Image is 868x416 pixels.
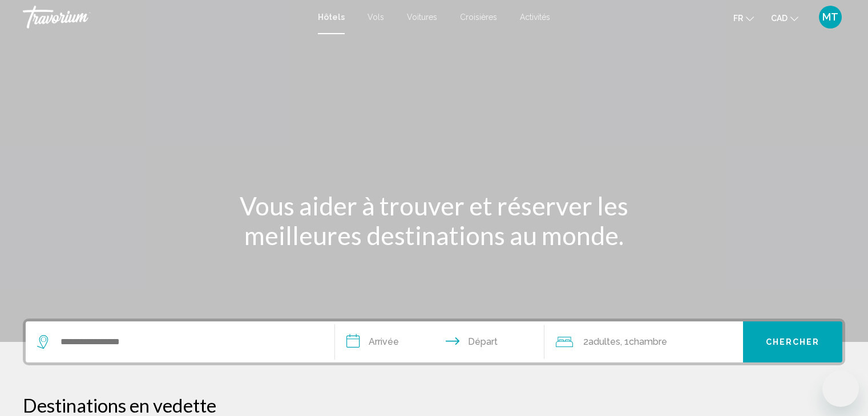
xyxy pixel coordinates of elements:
[368,13,384,22] a: Vols
[407,13,437,22] a: Voitures
[544,321,743,362] button: Travelers: 2 adults, 0 children
[335,321,545,362] button: Check in and out dates
[733,10,754,26] button: Change language
[766,338,820,347] span: Chercher
[588,336,620,347] span: Adultes
[220,191,648,250] h1: Vous aider à trouver et réserver les meilleures destinations au monde.
[743,321,842,362] button: Chercher
[23,6,306,28] a: Travorium
[520,13,550,22] a: Activités
[822,370,859,407] iframe: Bouton de lancement de la fenêtre de messagerie
[822,11,838,23] span: MT
[26,321,842,362] div: Search widget
[629,336,667,347] span: Chambre
[460,13,497,22] a: Croisières
[771,14,788,23] span: CAD
[583,334,620,350] span: 2
[733,14,743,23] span: fr
[771,10,798,26] button: Change currency
[318,13,345,22] a: Hôtels
[620,334,667,350] span: , 1
[815,5,845,29] button: User Menu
